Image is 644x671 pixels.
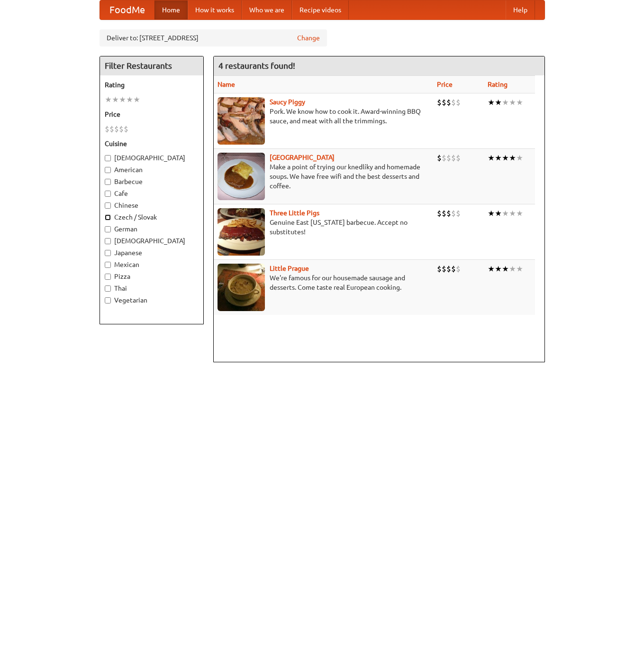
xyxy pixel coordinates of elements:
[509,208,516,219] li: ★
[509,264,516,274] li: ★
[105,295,199,305] label: Vegetarian
[442,264,446,274] li: $
[297,33,320,43] a: Change
[488,97,495,108] li: ★
[100,0,154,19] a: FoodMe
[105,250,111,256] input: Japanese
[437,97,442,108] li: $
[495,264,502,274] li: ★
[488,208,495,219] li: ★
[502,264,509,274] li: ★
[218,107,430,126] p: Pork. We know how to cook it. Award-winning BBQ sauce, and meat with all the trimmings.
[218,264,265,311] img: littleprague.jpg
[105,189,199,198] label: Cafe
[105,153,199,163] label: [DEMOGRAPHIC_DATA]
[105,202,111,209] input: Chinese
[495,153,502,163] li: ★
[488,81,508,88] a: Rating
[451,264,456,274] li: $
[292,0,349,19] a: Recipe videos
[270,209,319,217] a: Three Little Pigs
[119,94,126,105] li: ★
[437,264,442,274] li: $
[105,224,199,234] label: German
[270,98,305,106] a: Saucy Piggy
[218,81,235,88] a: Name
[105,274,111,280] input: Pizza
[442,153,446,163] li: $
[242,0,292,19] a: Who we are
[516,153,523,163] li: ★
[100,29,327,46] div: Deliver to: [STREET_ADDRESS]
[218,97,265,145] img: saucy.jpg
[105,177,199,186] label: Barbecue
[105,165,199,175] label: American
[502,153,509,163] li: ★
[509,153,516,163] li: ★
[437,81,453,88] a: Price
[506,0,535,19] a: Help
[105,248,199,257] label: Japanese
[126,94,133,105] li: ★
[451,208,456,219] li: $
[105,124,109,134] li: $
[218,153,265,200] img: czechpoint.jpg
[105,201,199,210] label: Chinese
[105,167,111,173] input: American
[218,273,430,292] p: We're famous for our housemade sausage and desserts. Come taste real European cooking.
[456,97,461,108] li: $
[218,218,430,237] p: Genuine East [US_STATE] barbecue. Accept no substitutes!
[437,208,442,219] li: $
[105,214,111,221] input: Czech / Slovak
[105,297,111,303] input: Vegetarian
[442,97,446,108] li: $
[446,208,451,219] li: $
[488,153,495,163] li: ★
[451,97,456,108] li: $
[105,236,199,246] label: [DEMOGRAPHIC_DATA]
[105,110,199,119] h5: Price
[218,208,265,256] img: littlepigs.jpg
[456,208,461,219] li: $
[105,191,111,197] input: Cafe
[442,208,446,219] li: $
[133,94,140,105] li: ★
[502,97,509,108] li: ★
[451,153,456,163] li: $
[446,264,451,274] li: $
[516,97,523,108] li: ★
[488,264,495,274] li: ★
[105,260,199,269] label: Mexican
[509,97,516,108] li: ★
[112,94,119,105] li: ★
[105,179,111,185] input: Barbecue
[218,162,430,191] p: Make a point of trying our knedlíky and homemade soups. We have free wifi and the best desserts a...
[446,153,451,163] li: $
[100,56,203,75] h4: Filter Restaurants
[495,97,502,108] li: ★
[105,80,199,90] h5: Rating
[105,238,111,244] input: [DEMOGRAPHIC_DATA]
[270,154,335,161] a: [GEOGRAPHIC_DATA]
[109,124,114,134] li: $
[105,212,199,222] label: Czech / Slovak
[114,124,119,134] li: $
[502,208,509,219] li: ★
[154,0,188,19] a: Home
[270,265,309,272] a: Little Prague
[105,155,111,161] input: [DEMOGRAPHIC_DATA]
[105,262,111,268] input: Mexican
[437,153,442,163] li: $
[124,124,128,134] li: $
[188,0,242,19] a: How it works
[105,94,112,105] li: ★
[446,97,451,108] li: $
[105,284,199,293] label: Thai
[495,208,502,219] li: ★
[119,124,124,134] li: $
[456,153,461,163] li: $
